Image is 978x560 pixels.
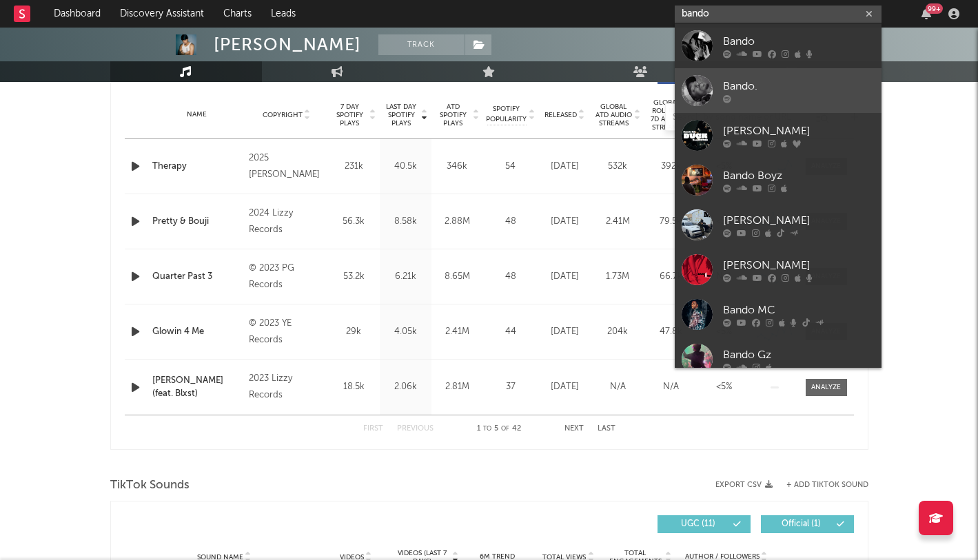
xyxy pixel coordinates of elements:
[675,23,882,68] a: Bando
[332,160,376,174] div: 231k
[332,325,376,339] div: 29k
[152,270,243,284] a: Quarter Past 3
[926,3,943,14] div: 99 +
[921,8,931,19] button: 99+
[435,103,471,127] span: ATD Spotify Plays
[397,425,434,433] button: Previous
[487,325,535,339] div: 44
[332,215,376,229] div: 56.3k
[675,113,882,158] a: [PERSON_NAME]
[675,247,882,292] a: [PERSON_NAME]
[658,515,751,533] button: UGC(11)
[542,270,588,284] div: [DATE]
[435,380,480,394] div: 2.81M
[648,215,694,229] div: 79.5k
[723,33,875,50] div: Bando
[595,103,633,127] span: Global ATD Audio Streams
[487,160,535,174] div: 54
[723,78,875,94] div: Bando.
[435,325,480,339] div: 2.41M
[214,34,361,55] div: [PERSON_NAME]
[152,215,243,229] a: Pretty & Bouji
[723,123,875,139] div: [PERSON_NAME]
[542,215,588,229] div: [DATE]
[595,160,641,174] div: 532k
[332,103,368,127] span: 7 Day Spotify Plays
[648,270,694,284] div: 66.7k
[675,203,882,247] a: [PERSON_NAME]
[648,380,694,394] div: N/A
[249,150,324,183] div: 2025 [PERSON_NAME]
[152,374,243,401] a: [PERSON_NAME] (feat. Blxst)
[383,215,428,229] div: 8.58k
[110,477,190,494] span: TikTok Sounds
[675,6,882,23] input: Search for artists
[435,215,480,229] div: 2.88M
[249,205,324,238] div: 2024 Lizzy Records
[435,270,480,284] div: 8.65M
[666,520,730,528] span: UGC ( 11 )
[770,520,833,528] span: Official ( 1 )
[332,270,376,284] div: 53.2k
[598,425,615,433] button: Last
[675,337,882,382] a: Bando Gz
[723,212,875,229] div: [PERSON_NAME]
[715,481,773,489] button: Export CSV
[152,325,243,339] a: Glowin 4 Me
[383,160,428,174] div: 40.5k
[595,215,641,229] div: 2.41M
[332,380,376,394] div: 18.5k
[723,346,875,363] div: Bando Gz
[249,371,324,404] div: 2023 Lizzy Records
[542,160,588,174] div: [DATE]
[786,481,868,489] button: + Add TikTok Sound
[675,68,882,113] a: Bando.
[595,325,641,339] div: 204k
[675,292,882,337] a: Bando MC
[595,270,641,284] div: 1.73M
[383,103,420,127] span: Last Day Spotify Plays
[487,270,535,284] div: 48
[383,325,428,339] div: 4.05k
[675,158,882,203] a: Bando Boyz
[701,380,747,394] div: <5%
[773,481,868,489] button: + Add TikTok Sound
[383,270,428,284] div: 6.21k
[542,325,588,339] div: [DATE]
[648,160,694,174] div: 392k
[648,98,686,132] span: Global Rolling 7D Audio Streams
[761,515,854,533] button: Official(1)
[723,302,875,318] div: Bando MC
[564,425,584,433] button: Next
[152,160,243,174] a: Therapy
[501,426,509,432] span: of
[487,380,535,394] div: 37
[648,325,694,339] div: 47.8k
[383,380,428,394] div: 2.06k
[595,380,641,394] div: N/A
[666,112,811,123] input: Search by song name or URL
[435,160,480,174] div: 346k
[249,260,324,293] div: © 2023 PG Records
[542,380,588,394] div: [DATE]
[487,215,535,229] div: 48
[461,421,537,437] div: 1 5 42
[363,425,383,433] button: First
[378,34,465,55] button: Track
[723,257,875,273] div: [PERSON_NAME]
[249,315,324,349] div: © 2023 YE Records
[723,167,875,184] div: Bando Boyz
[483,426,491,432] span: to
